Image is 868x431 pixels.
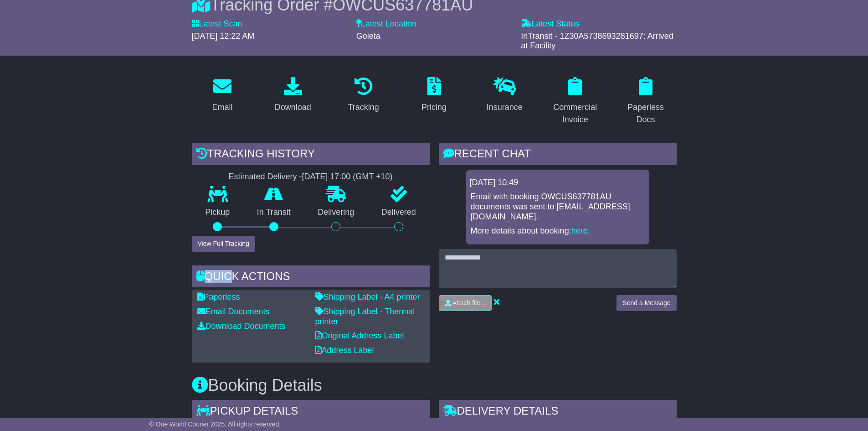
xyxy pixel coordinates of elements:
a: Email Documents [197,307,270,316]
p: Delivered [368,208,430,218]
a: Shipping Label - Thermal printer [315,307,415,326]
a: Download Documents [197,322,286,331]
label: Latest Location [356,19,416,29]
div: Tracking history [192,143,430,167]
div: Download [275,101,311,114]
div: Tracking [348,101,379,114]
div: [DATE] 10:49 [470,178,646,188]
div: Estimated Delivery - [192,172,430,182]
p: Email with booking OWCUS637781AU documents was sent to [EMAIL_ADDRESS][DOMAIN_NAME]. [471,192,645,222]
div: Email [212,101,232,114]
a: Shipping Label - A4 printer [315,292,420,301]
label: Latest Status [521,19,579,29]
a: Paperless Docs [615,74,677,129]
label: Latest Scan [192,19,242,29]
span: InTransit - 1Z30A5738693281697: Arrived at Facility [521,31,673,51]
p: More details about booking: . [471,226,645,236]
a: Email [206,74,238,117]
div: Pickup Details [192,400,430,425]
a: Address Label [315,346,374,355]
div: [DATE] 17:00 (GMT +10) [302,172,393,182]
div: Quick Actions [192,265,430,290]
a: Paperless [197,292,240,301]
div: Delivery Details [439,400,677,425]
p: In Transit [243,208,304,218]
p: Delivering [304,208,368,218]
div: RECENT CHAT [439,143,677,167]
button: View Full Tracking [192,236,255,252]
div: Commercial Invoice [550,101,600,126]
span: Goleta [356,31,380,41]
div: Insurance [487,101,523,114]
h3: Booking Details [192,376,677,395]
a: Insurance [481,74,529,117]
button: Send a Message [616,295,676,311]
a: Commercial Invoice [544,74,606,129]
a: here [571,226,588,235]
div: Paperless Docs [621,101,671,126]
span: [DATE] 12:22 AM [192,31,255,41]
a: Pricing [416,74,452,117]
a: Tracking [342,74,385,117]
span: © One World Courier 2025. All rights reserved. [149,421,281,428]
a: Download [269,74,317,117]
a: Original Address Label [315,331,404,340]
p: Pickup [192,208,244,218]
div: Pricing [421,101,447,114]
